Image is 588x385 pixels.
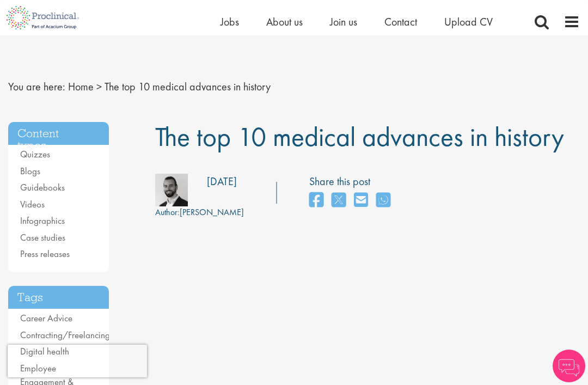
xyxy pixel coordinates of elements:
[330,15,357,29] a: Join us
[309,174,396,190] label: Share this post
[68,80,94,94] a: breadcrumb link
[20,148,50,160] a: Quizzes
[155,206,180,218] span: Author:
[20,231,65,243] a: Case studies
[20,248,70,260] a: Press releases
[332,189,346,212] a: share on twitter
[20,329,110,341] a: Contracting/Freelancing
[376,189,390,212] a: share on whats app
[220,15,239,29] a: Jobs
[354,189,368,212] a: share on email
[384,15,417,29] a: Contact
[155,174,188,206] img: 76d2c18e-6ce3-4617-eefd-08d5a473185b
[105,80,271,94] span: The top 10 medical advances in history
[444,15,493,29] a: Upload CV
[8,345,147,377] iframe: reCAPTCHA
[20,198,45,210] a: Videos
[155,119,564,154] span: The top 10 medical advances in history
[207,174,237,190] div: [DATE]
[20,312,72,324] a: Career Advice
[155,206,244,219] div: [PERSON_NAME]
[553,350,585,382] img: Chatbot
[20,165,40,177] a: Blogs
[20,181,65,193] a: Guidebooks
[8,286,109,309] h3: Tags
[266,15,303,29] a: About us
[20,215,65,227] a: Infographics
[8,122,109,145] h3: Content types
[8,80,65,94] span: You are here:
[96,80,102,94] span: >
[309,189,323,212] a: share on facebook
